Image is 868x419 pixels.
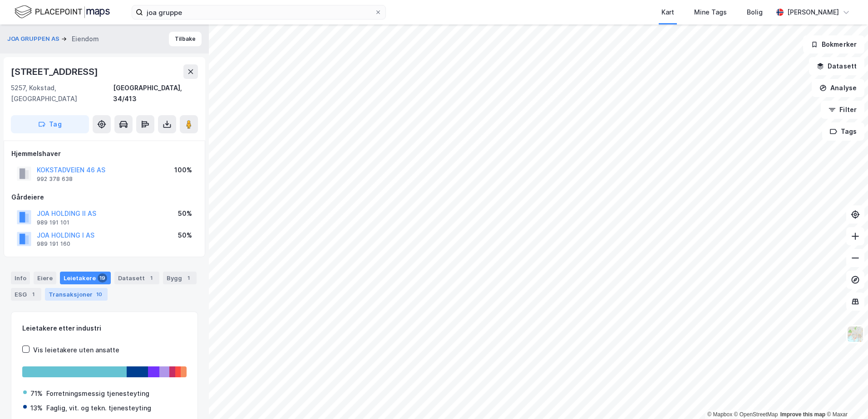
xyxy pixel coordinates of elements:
[11,192,197,203] div: Gårdeiere
[734,411,778,418] a: OpenStreetMap
[60,272,111,284] div: Leietakere
[812,79,864,97] button: Analyse
[147,273,156,283] div: 1
[143,5,375,19] input: Søk på adresse, matrikkel, gårdeiere, leietakere eller personer
[780,411,825,418] a: Improve this map
[37,219,69,226] div: 989 191 101
[22,323,187,334] div: Leietakere etter industri
[178,208,192,219] div: 50%
[7,34,61,44] button: JOA GRUPPEN AS
[823,375,868,419] div: Kontrollprogram for chat
[30,388,43,399] div: 71%
[114,272,159,284] div: Datasett
[11,272,30,284] div: Info
[46,403,151,414] div: Faglig, vit. og tekn. tjenesteyting
[847,326,864,343] img: Z
[30,403,43,414] div: 13%
[29,290,38,299] div: 1
[11,148,197,159] div: Hjemmelshaver
[163,272,197,284] div: Bygg
[707,411,732,418] a: Mapbox
[169,32,202,46] button: Tilbake
[184,273,193,283] div: 1
[821,101,864,119] button: Filter
[803,35,864,54] button: Bokmerker
[11,83,113,104] div: 5257, Kokstad, [GEOGRAPHIC_DATA]
[94,290,104,299] div: 10
[11,288,41,301] div: ESG
[11,64,100,79] div: [STREET_ADDRESS]
[174,165,192,175] div: 100%
[15,4,110,20] img: logo.f888ab2527a4732fd821a326f86c7f29.svg
[34,272,56,284] div: Eiere
[46,388,149,399] div: Forretningsmessig tjenesteyting
[787,7,839,18] div: [PERSON_NAME]
[661,7,674,18] div: Kart
[113,83,198,104] div: [GEOGRAPHIC_DATA], 34/413
[37,240,70,248] div: 989 191 160
[823,375,868,419] iframe: Chat Widget
[72,34,99,44] div: Eiendom
[822,122,864,141] button: Tags
[98,273,107,283] div: 19
[178,230,192,241] div: 50%
[37,175,73,183] div: 992 378 638
[809,57,864,75] button: Datasett
[11,115,89,133] button: Tag
[33,345,119,356] div: Vis leietakere uten ansatte
[694,7,727,18] div: Mine Tags
[747,7,763,18] div: Bolig
[45,288,108,301] div: Transaksjoner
